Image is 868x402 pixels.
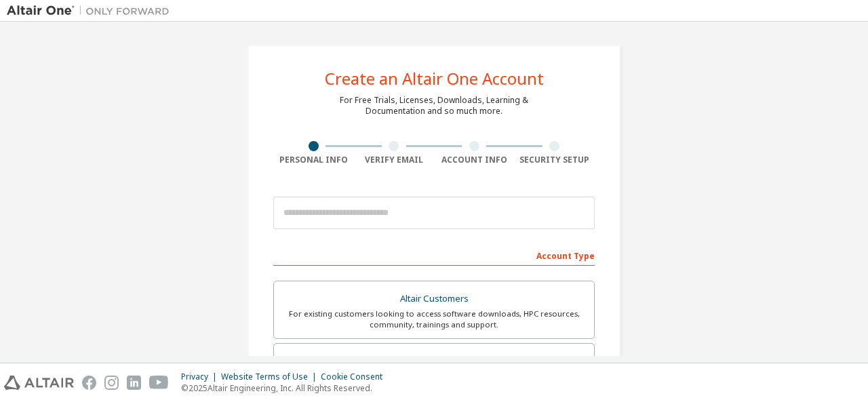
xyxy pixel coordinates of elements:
div: For Free Trials, Licenses, Downloads, Learning & Documentation and so much more. [340,95,528,117]
img: Altair One [7,4,176,18]
div: Account Type [273,244,595,266]
img: youtube.svg [149,376,169,390]
div: Personal Info [273,155,354,165]
div: Website Terms of Use [221,371,321,382]
div: Verify Email [354,155,435,165]
div: Cookie Consent [321,371,391,382]
div: For existing customers looking to access software downloads, HPC resources, community, trainings ... [282,308,586,330]
img: facebook.svg [82,376,96,390]
div: Altair Customers [282,289,586,308]
div: Privacy [181,371,221,382]
div: Security Setup [515,155,595,165]
img: altair_logo.svg [4,376,74,390]
img: instagram.svg [104,376,119,390]
p: © 2025 Altair Engineering, Inc. All Rights Reserved. [181,382,391,394]
div: Account Info [434,155,515,165]
div: Create an Altair One Account [325,71,544,87]
img: linkedin.svg [127,376,141,390]
div: Students [282,352,586,371]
